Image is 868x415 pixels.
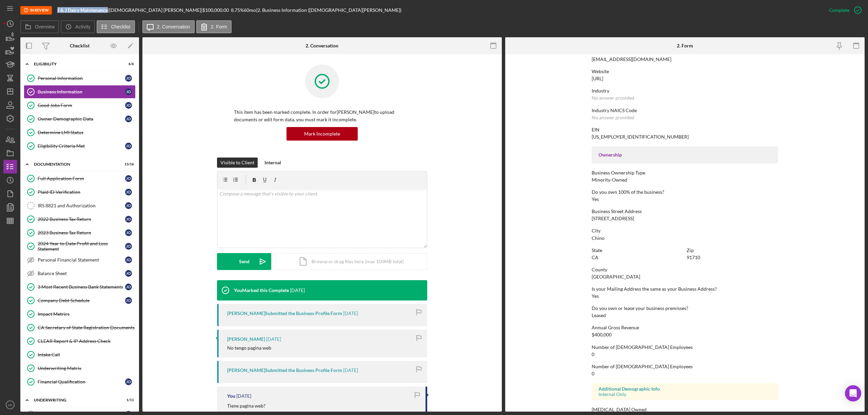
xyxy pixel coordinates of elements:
div: 2024 Year to Date Profit and Loss Statement [38,241,125,252]
div: 91710 [687,255,700,260]
div: [US_EMPLOYER_IDENTIFICATION_NUMBER] [592,134,689,140]
div: J O [125,102,132,109]
div: [STREET_ADDRESS] [592,216,634,221]
button: 2. Form [196,20,232,33]
div: [URL] [592,76,603,81]
div: Is your Mailing Address the same as your Business Address? [592,286,778,292]
time: 2025-05-05 21:03 [343,311,358,316]
div: Additional Demographic Info [598,386,771,392]
div: $100,000.00 [202,7,231,13]
div: Chino [592,235,605,241]
a: Eligibility Criteria MetJO [24,139,136,153]
div: CA Secretary of State Registration Documents [38,325,135,330]
div: 0 [592,371,594,376]
a: 3 Most Recent Business Bank StatementsJO [24,280,136,294]
a: Financial QualificationJO [24,375,136,389]
div: Number of [DEMOGRAPHIC_DATA] Employees [592,364,778,369]
div: Checklist [70,43,90,48]
div: Ownership [598,152,771,158]
div: [PERSON_NAME] Submitted the Business Profile Form [227,368,342,373]
div: No answer provided [592,95,634,101]
div: Yes [592,196,599,202]
div: No answer provided [592,115,634,120]
time: 2025-04-09 01:06 [236,393,251,399]
text: AE [8,403,13,407]
button: 2. Conversation [142,20,195,33]
div: Business Ownership Type [592,170,778,175]
div: Number of [DEMOGRAPHIC_DATA] Employees [592,345,778,350]
div: | [57,7,109,13]
div: Yes [592,293,599,299]
div: In Review [20,6,52,15]
button: Visible to Client [217,158,258,168]
label: 2. Conversation [157,24,190,29]
div: Do you own or lease your business premisses? [592,306,778,311]
div: Annual Gross Revenue [592,325,778,330]
button: Send [217,253,271,270]
div: J O [125,88,132,95]
div: Industry [592,88,778,94]
div: Intake Call [38,352,135,357]
div: Financial Qualification [38,379,125,385]
label: Activity [75,24,90,29]
div: [MEDICAL_DATA] Owned [592,407,778,412]
div: 2022 Business Tax Return [38,216,125,222]
div: 0 [592,352,594,357]
div: Balance Sheet [38,271,125,276]
div: J O [125,284,132,290]
div: [PERSON_NAME] [227,336,265,342]
div: J O [125,202,132,209]
div: Underwriting Matrix [38,366,135,371]
div: Leased [592,313,606,318]
a: Full Application FormJO [24,172,136,185]
div: 8.75 % [231,7,244,13]
div: Mark Incomplete [304,127,340,141]
div: [PERSON_NAME] Submitted the Business Profile Form [227,311,342,316]
button: Complete [822,3,865,17]
a: CA Secretary of State Registration Documents [24,321,136,334]
div: J O [125,270,132,277]
div: County [592,267,778,272]
div: J O [125,189,132,195]
a: 2023 Business Tax ReturnJO [24,226,136,240]
a: IRS 8821 and AuthorizationJO [24,199,136,212]
div: 1 / 11 [122,398,134,402]
button: Checklist [97,20,135,33]
time: 2025-05-05 20:57 [343,368,358,373]
p: Tiene pagina web? [227,402,265,410]
div: $400,000 [592,332,612,337]
div: City [592,228,778,233]
button: Overview [20,20,59,33]
div: Eligibility [34,62,117,66]
a: Intake Call [24,348,136,361]
div: Underwriting [34,398,117,402]
a: Balance SheetJO [24,267,136,280]
div: J O [125,256,132,263]
div: No tengo pagina web [227,345,271,351]
div: Do you own 100% of the business? [592,189,778,195]
a: Underwriting Matrix [24,361,136,375]
div: Determine LMI Status [38,130,135,135]
button: AE [3,398,17,412]
div: You Marked this Complete [234,288,289,293]
div: | 2. Business Information ([DEMOGRAPHIC_DATA][PERSON_NAME]) [256,7,401,13]
time: 2025-05-08 21:08 [290,288,305,293]
div: Open Intercom Messenger [845,385,861,401]
div: This stage is no longer available as part of the standard workflow for Small Business Community L... [20,6,52,15]
button: Activity [61,20,95,33]
div: J O [125,378,132,385]
button: Mark Incomplete [287,127,358,141]
a: Determine LMI Status [24,126,136,139]
div: 3 Most Recent Business Bank Statements [38,284,125,290]
a: 2022 Business Tax ReturnJO [24,212,136,226]
div: [GEOGRAPHIC_DATA] [592,274,640,279]
a: Business InformationJO [24,85,136,99]
a: CLEAR Report & IP Address Check [24,334,136,348]
div: IRS 8821 and Authorization [38,203,125,208]
div: 60 mo [244,7,256,13]
div: CLEAR Report & IP Address Check [38,338,135,344]
div: 13 / 16 [122,162,134,166]
div: CA [592,255,598,260]
a: Good Jobs FormJO [24,99,136,112]
div: Good Jobs Form [38,103,125,108]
